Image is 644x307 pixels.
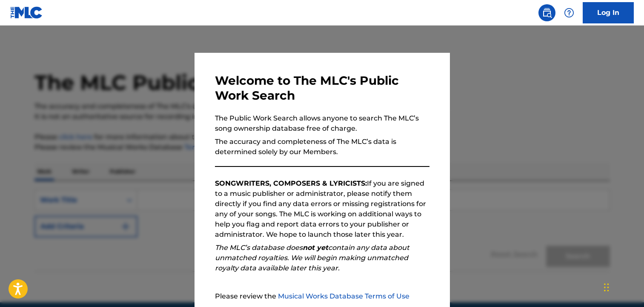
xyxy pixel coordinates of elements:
div: Drag [604,275,609,300]
h3: Welcome to The MLC's Public Work Search [215,73,429,103]
strong: SONGWRITERS, COMPOSERS & LYRICISTS: [215,179,367,187]
a: Log In [583,2,634,23]
p: If you are signed to a music publisher or administrator, please notify them directly if you find ... [215,178,429,240]
strong: not yet [303,244,328,252]
em: The MLC’s database does contain any data about unmatched royalties. We will begin making unmatche... [215,244,409,272]
p: The accuracy and completeness of The MLC’s data is determined solely by our Members. [215,137,429,157]
p: The Public Work Search allows anyone to search The MLC’s song ownership database free of charge. [215,113,429,134]
img: help [564,8,574,18]
img: MLC Logo [10,6,43,19]
iframe: Chat Widget [601,266,644,307]
a: Musical Works Database Terms of Use [278,292,409,300]
div: Help [561,4,578,21]
a: Public Search [538,4,555,21]
img: search [542,8,552,18]
p: Please review the [215,291,429,301]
